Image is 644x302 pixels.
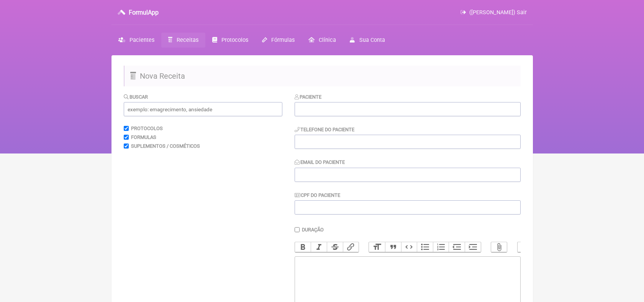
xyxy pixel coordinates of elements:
[271,37,295,43] span: Fórmulas
[302,227,324,233] label: Duração
[359,37,385,43] span: Sua Conta
[161,33,205,48] a: Receitas
[311,242,327,252] button: Italic
[319,37,336,43] span: Clínica
[124,102,282,116] input: exemplo: emagrecimento, ansiedade
[129,9,159,16] h3: FormulApp
[255,33,302,48] a: Fórmulas
[302,33,343,48] a: Clínica
[205,33,255,48] a: Protocolos
[369,242,385,252] button: Heading
[385,242,401,252] button: Quote
[131,134,156,140] label: Formulas
[177,37,198,43] span: Receitas
[343,33,392,48] a: Sua Conta
[469,9,527,16] span: ([PERSON_NAME]) Sair
[124,94,148,100] label: Buscar
[401,242,417,252] button: Code
[221,37,248,43] span: Protocolos
[295,127,355,132] label: Telefone do Paciente
[295,94,322,100] label: Paciente
[491,242,507,252] button: Attach Files
[295,192,341,198] label: CPF do Paciente
[129,37,154,43] span: Pacientes
[518,242,534,252] button: Undo
[343,242,359,252] button: Link
[465,242,481,252] button: Increase Level
[111,33,161,48] a: Pacientes
[131,125,163,131] label: Protocolos
[131,143,200,149] label: Suplementos / Cosméticos
[417,242,433,252] button: Bullets
[124,66,521,86] h2: Nova Receita
[327,242,343,252] button: Strikethrough
[449,242,465,252] button: Decrease Level
[295,242,311,252] button: Bold
[295,159,345,165] label: Email do Paciente
[460,9,526,16] a: ([PERSON_NAME]) Sair
[433,242,449,252] button: Numbers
